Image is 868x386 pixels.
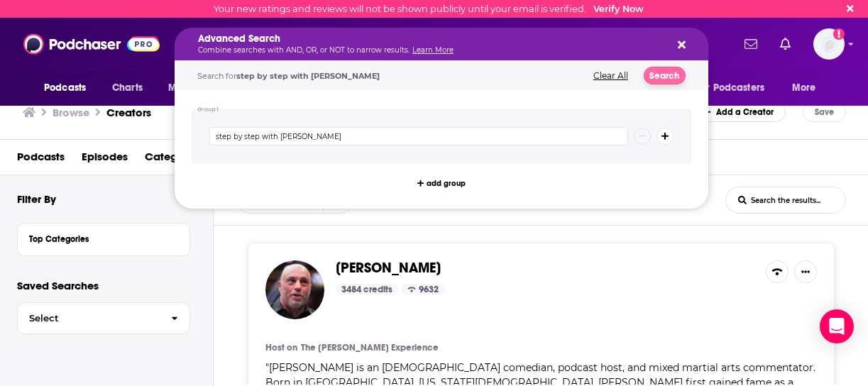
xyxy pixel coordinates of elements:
button: add group [413,175,471,192]
a: The Joe Rogan Experience [301,342,439,353]
h4: The [PERSON_NAME] Experience [301,342,439,353]
span: For Podcasters [696,78,764,98]
button: open menu [782,75,834,101]
span: step by step with [PERSON_NAME] [236,71,380,81]
button: Top Categories [29,229,178,247]
input: Type a keyword or phrase... [209,127,628,145]
span: More [792,78,816,98]
button: Save [803,102,846,122]
span: Monitoring [168,78,219,98]
span: add group [427,180,466,187]
a: Verify Now [593,4,644,14]
button: Show profile menu [813,28,845,60]
span: Logged in as artsears [813,28,845,60]
div: Open Intercom Messenger [820,309,854,343]
button: open menu [158,75,237,101]
img: Podchaser - Follow, Share and Rate Podcasts [23,31,160,57]
a: Creators [106,106,151,119]
a: Learn More [412,45,454,55]
h4: Host on [265,342,297,353]
div: Top Categories [29,234,169,244]
a: Categories [145,145,202,175]
button: Select [17,302,190,334]
div: 3484 credits [336,284,398,295]
span: Select [18,314,160,323]
svg: Email not verified [833,28,845,40]
button: Show More Button [794,260,817,283]
a: Charts [103,75,151,101]
div: 9632 [402,284,444,295]
h4: Group 1 [197,106,219,113]
span: [PERSON_NAME] [336,259,441,277]
img: Joe Rogan [265,260,324,319]
a: Show notifications dropdown [774,32,796,56]
button: Search [644,67,686,84]
span: Podcasts [44,78,86,98]
a: Episodes [82,145,128,175]
a: Show notifications dropdown [739,32,763,56]
a: Podcasts [17,145,65,175]
span: Search for [197,71,380,81]
div: Your new ratings and reviews will not be shown publicly until your email is verified. [214,4,644,14]
a: Add a Creator [691,102,786,122]
p: Saved Searches [17,279,190,292]
h2: Filter By [17,192,56,206]
span: Charts [112,78,143,98]
button: Clear All [589,71,632,81]
a: [PERSON_NAME] [336,260,441,276]
button: open menu [34,75,104,101]
p: Combine searches with AND, OR, or NOT to narrow results. [198,47,662,54]
img: User Profile [813,28,845,60]
div: Search podcasts, credits, & more... [188,28,722,60]
button: open menu [687,75,785,101]
h3: Browse [53,106,89,119]
h5: Advanced Search [198,34,662,44]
